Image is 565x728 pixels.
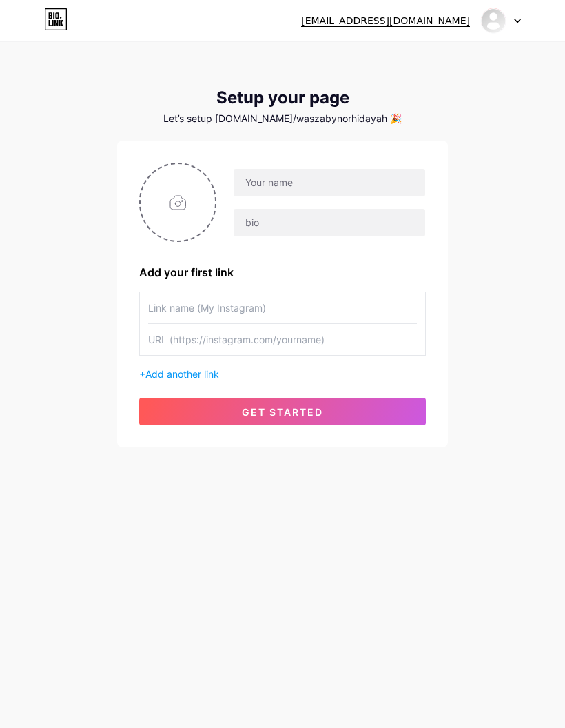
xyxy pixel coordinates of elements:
[139,264,426,281] div: Add your first link
[117,88,448,108] div: Setup your page
[234,209,425,236] input: bio
[117,113,448,124] div: Let’s setup [DOMAIN_NAME]/waszabynorhidayah 🎉
[139,398,426,425] button: get started
[480,8,506,34] img: waszabynorhidayah
[139,367,426,381] div: +
[242,406,323,418] span: get started
[145,368,219,380] span: Add another link
[148,324,417,355] input: URL (https://instagram.com/yourname)
[234,169,425,196] input: Your name
[148,292,417,323] input: Link name (My Instagram)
